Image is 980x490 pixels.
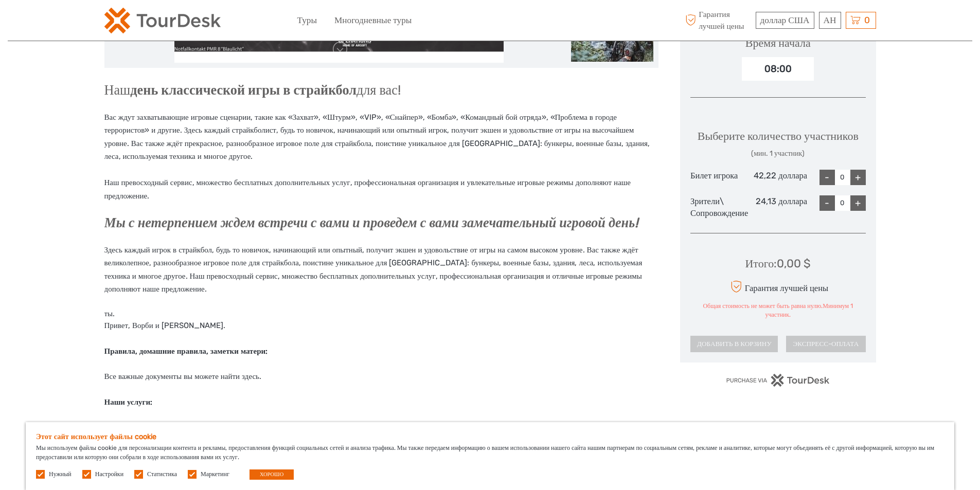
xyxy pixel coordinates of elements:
[774,257,777,270] font: :
[36,432,156,441] font: Этот сайт использует файлы cookie
[864,15,870,25] font: 0
[745,257,774,270] font: Итого
[786,336,865,352] button: ЭКСПРЕСС-ОПЛАТА
[756,196,807,206] font: 24,13 доллара
[36,444,934,460] font: Мы используем файлы cookie для персонализации контента и рекламы, предоставления функций социальн...
[104,321,225,330] font: Привет, Ворби и [PERSON_NAME].
[104,82,131,98] font: Наш
[104,347,268,356] font: Правила, домашние правила, заметки матери:
[357,82,401,98] font: для вас!
[855,172,861,183] font: +
[334,15,412,25] font: Многодневные туры
[825,197,829,209] font: -
[690,171,738,180] font: Билет игрока
[147,471,177,478] font: Статистика
[118,16,131,28] button: Открыть виджет чата LiveChat
[104,8,221,33] img: 2254-3441b4b5-4e5f-4d00-b396-31f1d84a6ebf_logo_small.png
[104,214,638,231] font: Мы с нетерпением ждем встречи с вами и проведем с вами замечательный игровой день!
[297,13,317,28] a: Туры
[104,372,261,381] font: Все важные документы вы можете найти здесь.
[260,471,283,478] font: ХОРОШО
[699,9,744,30] font: Гарантия лучшей цены
[793,340,859,348] font: ЭКСПРЕСС-ОПЛАТА
[745,36,811,50] font: Время начала
[754,171,807,180] font: 42,22 доллара
[703,302,853,318] font: Общая стоимость не может быть равна нулю.Минимум 1 участник.
[104,113,650,161] font: Вас ждут захватывающие игровые сценарии, такие как «Захват», «Штурм», «VIP», «Снайпер», «Бомба», ...
[297,15,317,25] font: Туры
[698,129,859,143] font: Выберите количество участников
[726,374,830,387] img: PurchaseViaTourDesk.png
[130,82,357,98] font: день классической игры в страйкбол
[14,18,153,26] font: Нас сейчас нет. Зайдите позже!
[104,372,261,381] a: Все необходимые документы найдут здесь.
[855,197,861,209] font: +
[825,172,829,183] font: -
[250,469,294,480] button: ХОРОШО
[690,196,748,219] font: Зрители\ Сопровождение
[95,471,123,478] font: Настройки
[104,397,153,407] font: Наши услуги:
[764,63,792,75] font: 08:00
[745,283,828,293] font: Гарантия лучшей цены
[201,471,229,478] font: Маркетинг
[334,13,412,28] a: Многодневные туры
[104,309,115,318] font: ты.
[104,245,643,294] font: Здесь каждый игрок в страйкбол, будь то новичок, начинающий или опытный, получит экшен и удовольс...
[760,15,810,25] font: доллар США
[49,471,72,478] font: Нужный
[697,340,772,348] font: ДОБАВИТЬ В КОРЗИНУ
[104,178,631,201] font: Наш превосходный сервис, множество бесплатных дополнительных услуг, профессиональная организация ...
[690,336,778,352] button: ДОБАВИТЬ В КОРЗИНУ
[824,15,836,25] font: АН
[751,149,805,158] font: (мин. 1 участник)
[777,257,811,270] font: 0,00 $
